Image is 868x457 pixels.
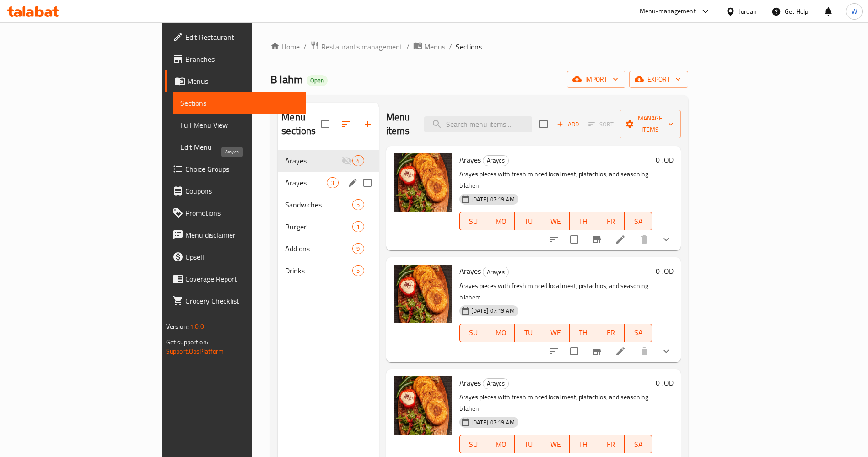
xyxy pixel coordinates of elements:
button: FR [597,212,625,230]
a: Edit Restaurant [165,26,307,48]
button: sort-choices [543,228,565,250]
button: TH [570,324,597,342]
span: Arayes [285,177,327,188]
span: 5 [353,267,363,275]
button: Manage items [620,110,681,138]
div: Add ons9 [278,238,378,260]
span: W [852,6,857,16]
span: Arayes [483,378,508,389]
button: MO [487,212,515,230]
span: Open [307,76,328,84]
span: Select section first [582,117,620,131]
a: Coverage Report [165,268,307,290]
p: Arayes pieces with fresh minced local meat, pistachios, and seasoning b lahem [459,169,652,191]
button: Branch-specific-item [586,228,608,250]
button: TU [515,324,542,342]
span: Menu disclaimer [185,229,299,240]
span: Burger [285,221,352,232]
svg: Inactive section [341,155,352,166]
span: Sections [456,41,482,52]
button: FR [597,435,625,453]
span: TH [573,438,593,451]
span: WE [546,438,566,451]
button: MO [487,435,515,453]
a: Coupons [165,180,307,202]
div: Arayes [483,378,509,389]
span: SA [628,438,648,451]
span: TH [573,326,593,339]
div: Arayes [483,267,509,277]
button: MO [487,324,515,342]
img: Arayes [394,153,452,212]
button: Add [553,117,582,131]
span: Choice Groups [185,163,299,174]
div: Arayes3edit [278,172,378,194]
div: Arayes [483,155,509,166]
a: Menus [165,70,307,92]
div: items [352,199,364,210]
button: sort-choices [543,340,565,362]
span: 3 [327,179,338,187]
nav: Menu sections [278,146,378,285]
a: Choice Groups [165,158,307,180]
span: Add ons [285,243,352,254]
span: Arayes [483,155,508,166]
span: WE [546,326,566,339]
span: SA [628,215,648,228]
span: Select to update [565,342,584,361]
button: import [567,71,625,88]
li: / [406,41,410,52]
div: Drinks [285,265,352,276]
span: [DATE] 07:19 AM [468,195,518,204]
a: Sections [173,92,307,114]
button: SU [459,435,487,453]
span: 1.0.0 [190,321,204,332]
svg: Show Choices [661,346,672,357]
div: Arayes [285,155,341,166]
span: Sections [180,98,299,109]
span: [DATE] 07:19 AM [468,418,518,427]
span: WE [546,215,566,228]
button: Add section [357,113,379,135]
button: WE [542,324,570,342]
span: 4 [353,157,363,165]
span: 5 [353,201,363,209]
span: MO [491,326,511,339]
span: TH [573,215,593,228]
button: SA [625,324,652,342]
span: SU [464,438,484,451]
img: Arayes [394,376,452,435]
span: SU [464,215,484,228]
span: SU [464,326,484,339]
div: Open [307,75,328,86]
div: Sandwiches [285,199,352,210]
button: SA [625,435,652,453]
div: items [352,155,364,166]
span: Select section [534,114,553,134]
span: Edit Menu [180,141,299,152]
div: Menu-management [640,6,696,17]
button: show more [655,228,677,250]
span: MO [491,215,511,228]
span: Arayes [459,264,481,278]
a: Upsell [165,246,307,268]
span: Version: [166,321,189,332]
span: Coverage Report [185,273,299,284]
span: TU [518,215,539,228]
span: Select to update [565,230,584,249]
button: Branch-specific-item [586,340,608,362]
button: TH [570,435,597,453]
div: Jordan [739,6,757,16]
button: edit [346,176,360,190]
div: Sandwiches5 [278,194,378,216]
svg: Show Choices [661,234,672,245]
p: Arayes pieces with fresh minced local meat, pistachios, and seasoning b lahem [459,280,652,303]
span: Add item [553,117,582,131]
h6: 0 JOD [656,376,674,389]
a: Full Menu View [173,114,307,136]
div: items [352,265,364,276]
span: Branches [185,54,299,65]
button: export [629,71,688,88]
